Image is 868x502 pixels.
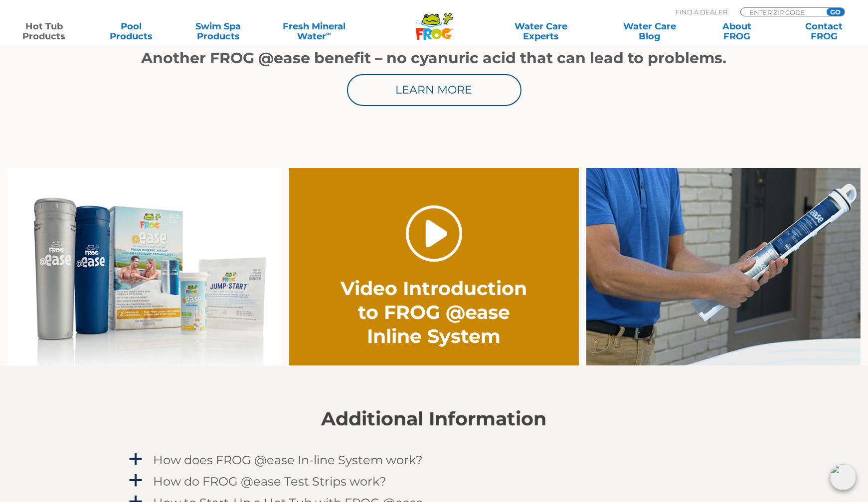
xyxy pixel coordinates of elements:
[347,74,521,106] a: Learn More
[7,168,282,366] img: inline family
[790,21,858,41] a: ContactFROG
[129,452,144,467] span: a
[586,168,861,366] img: inline-holder
[676,7,727,16] p: Find A Dealer
[154,453,423,467] h4: How does FROG @ease In-line System work?
[97,21,165,41] a: PoolProducts
[333,277,535,348] h2: Video Introduction to FROG @ease Inline System
[616,21,684,41] a: Water CareBlog
[128,472,741,491] a: a How do FROG @ease Test Strips work?
[154,475,387,488] h4: How do FROG @ease Test Strips work?
[406,205,462,262] a: Play Video
[486,21,596,41] a: Water CareExperts
[129,473,144,488] span: a
[184,21,252,41] a: Swim SpaProducts
[128,451,741,469] a: a How does FROG @ease In-line System work?
[748,8,816,16] input: Zip Code Form
[827,8,845,16] input: GO
[272,21,356,41] a: Fresh MineralWater∞
[10,21,78,41] a: Hot TubProducts
[326,29,331,37] sup: ∞
[703,21,771,41] a: AboutFROG
[135,50,733,67] h1: Another FROG @ease benefit – no cyanuric acid that can lead to problems.
[830,464,856,490] img: openIcon
[128,408,741,430] h2: Additional Information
